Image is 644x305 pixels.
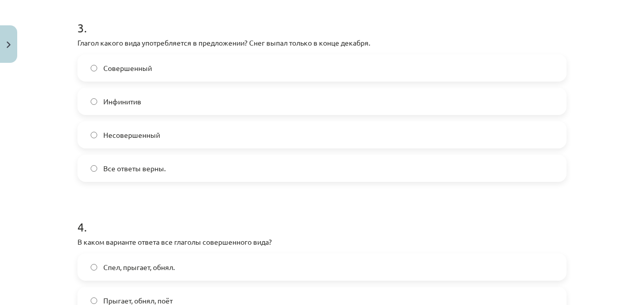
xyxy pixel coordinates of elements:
[91,132,97,138] input: Несовершенный
[91,264,97,271] input: Спел, прыгает, обнял.
[103,63,152,73] span: Совершенный
[77,3,567,34] h1: 3 .
[91,65,97,71] input: Совершенный
[91,165,97,172] input: Все ответы верны.
[7,42,11,48] img: icon-close-lesson-0947bae3869378f0d4975bcd49f059093ad1ed9edebbc8119c70593378902aed.svg
[103,130,160,140] span: Несовершенный
[77,237,567,247] p: В каком варианте ответа все глаголы совершенного вида?
[77,202,567,234] h1: 4 .
[103,163,166,174] span: Все ответы верны.
[91,297,97,304] input: Прыгает, обнял, поёт
[103,262,175,273] span: Спел, прыгает, обнял.
[103,96,141,107] span: Инфинитив
[77,37,567,48] p: Глагол какого вида употребляется в предложении? Снег выпал только в конце декабря.
[91,98,97,105] input: Инфинитив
